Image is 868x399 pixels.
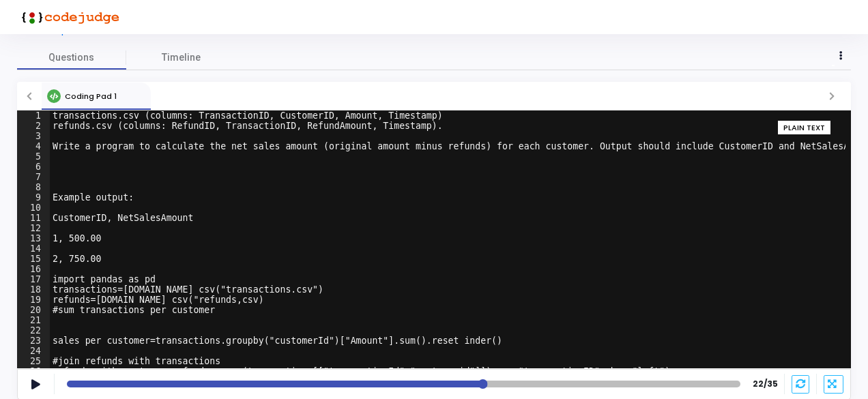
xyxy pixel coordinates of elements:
[17,346,50,356] div: 24
[17,366,50,376] div: 26
[17,284,50,295] div: 18
[17,325,50,336] div: 22
[17,233,50,243] div: 13
[17,356,50,366] div: 25
[17,254,50,264] div: 15
[17,121,50,131] div: 2
[17,192,50,203] div: 9
[17,264,50,274] div: 16
[17,315,50,325] div: 21
[783,122,825,134] span: PLAIN TEXT
[17,274,50,284] div: 17
[17,162,50,172] div: 6
[17,151,50,162] div: 5
[753,378,777,390] strong: 22/35
[17,203,50,213] div: 10
[17,110,50,121] div: 1
[17,131,50,141] div: 3
[17,305,50,315] div: 20
[17,336,50,346] div: 23
[17,3,119,31] img: logo
[17,182,50,192] div: 8
[65,91,117,102] span: Coding Pad 1
[162,50,201,65] span: Timeline
[17,50,126,65] span: Questions
[17,213,50,223] div: 11
[17,172,50,182] div: 7
[17,223,50,233] div: 12
[17,141,50,151] div: 4
[17,243,50,254] div: 14
[17,27,93,35] a: View Description
[17,295,50,305] div: 19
